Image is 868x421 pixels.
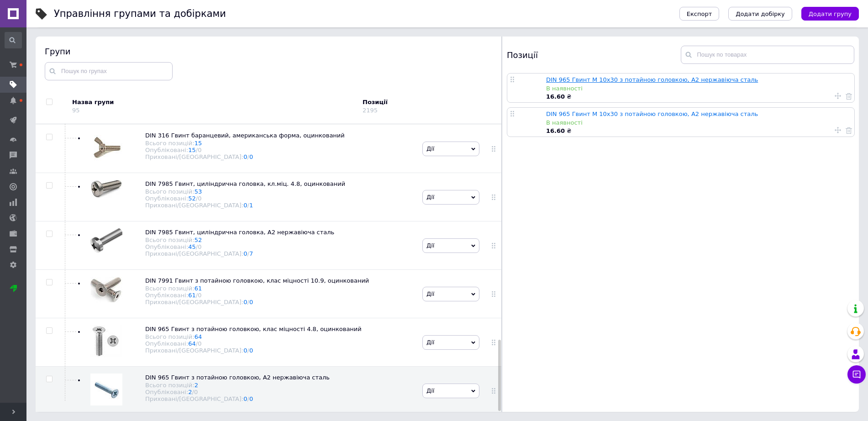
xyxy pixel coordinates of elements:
[249,153,253,160] a: 0
[195,285,202,292] a: 61
[145,140,345,147] div: Всього позицій:
[145,229,334,236] span: DIN 7985 Гвинт, циліндрична головка, А2 нержавіюча сталь
[90,180,122,198] img: DIN 7985 Гвинт, циліндрична головка, кл.міц. 4.8, оцинкований
[426,339,434,346] span: Дії
[249,347,253,354] a: 0
[145,237,334,243] div: Всього позицій:
[195,188,202,195] a: 53
[145,340,362,347] div: Опубліковані:
[847,365,866,384] button: Чат з покупцем
[145,333,362,340] div: Всього позицій:
[145,147,345,153] div: Опубліковані:
[247,250,253,257] span: /
[145,382,330,389] div: Всього позицій:
[196,195,202,202] span: /
[72,107,80,114] div: 95
[145,188,345,195] div: Всього позицій:
[546,127,565,134] b: 16.60
[188,389,192,395] a: 2
[196,340,202,347] span: /
[426,387,434,394] span: Дії
[198,340,201,347] div: 0
[196,243,202,250] span: /
[145,180,345,187] span: DIN 7985 Гвинт, циліндрична головка, кл.міц. 4.8, оцинкований
[243,347,247,354] a: 0
[546,111,758,117] a: DIN 965 Гвинт М 10х30 з потайною головкою, А2 нержавіюча сталь
[90,374,122,405] img: DIN 965 Гвинт з потайною головкою, А2 нержавіюча сталь
[145,285,369,292] div: Всього позицій:
[90,228,122,253] img: DIN 7985 Гвинт, циліндрична головка, А2 нержавіюча сталь
[145,326,362,332] span: DIN 965 Гвинт з потайною головкою, клас міцності 4.8, оцинкований
[249,202,253,209] a: 1
[198,243,201,250] div: 0
[687,11,712,17] span: Експорт
[679,7,720,21] button: Експорт
[145,292,369,299] div: Опубліковані:
[243,202,247,209] a: 0
[247,202,253,209] span: /
[249,250,253,257] a: 7
[145,250,334,257] div: Приховані/[GEOGRAPHIC_DATA]:
[188,340,196,347] a: 64
[801,7,859,21] button: Додати групу
[145,153,345,160] div: Приховані/[GEOGRAPHIC_DATA]:
[243,153,247,160] a: 0
[195,237,202,243] a: 52
[145,347,362,354] div: Приховані/[GEOGRAPHIC_DATA]:
[546,93,565,100] b: 16.60
[145,299,369,305] div: Приховані/[GEOGRAPHIC_DATA]:
[249,395,253,402] a: 0
[243,250,247,257] a: 0
[546,93,850,101] div: ₴
[507,46,681,64] div: Позиції
[363,107,378,114] div: 2195
[546,84,850,93] div: В наявності
[681,46,855,64] input: Пошук по товарах
[846,126,852,134] a: Видалити товар
[249,299,253,305] a: 0
[247,395,253,402] span: /
[90,325,122,357] img: DIN 965 Гвинт з потайною головкою, клас міцності 4.8, оцинкований
[546,119,850,127] div: В наявності
[195,333,202,340] a: 64
[54,8,226,19] h1: Управління групами та добірками
[243,395,247,402] a: 0
[426,242,434,249] span: Дії
[45,46,493,57] div: Групи
[247,153,253,160] span: /
[188,243,196,250] a: 45
[198,292,201,299] div: 0
[247,299,253,305] span: /
[145,277,369,284] span: DIN 7991 Гвинт з потайною головкою, клас міцності 10.9, оцинкований
[195,382,198,389] a: 2
[194,389,198,395] div: 0
[846,92,852,100] a: Видалити товар
[243,299,247,305] a: 0
[426,290,434,297] span: Дії
[426,145,434,152] span: Дії
[45,62,173,80] input: Пошук по групах
[736,11,785,17] span: Додати добірку
[426,194,434,200] span: Дії
[198,147,201,153] div: 0
[188,147,196,153] a: 15
[90,132,122,163] img: DIN 316 Гвинт баранцевий, американська форма, оцинкований
[145,374,330,381] span: DIN 965 Гвинт з потайною головкою, А2 нержавіюча сталь
[198,195,201,202] div: 0
[145,243,334,250] div: Опубліковані:
[809,11,852,17] span: Додати групу
[192,389,198,395] span: /
[196,147,202,153] span: /
[145,395,330,402] div: Приховані/[GEOGRAPHIC_DATA]:
[145,195,345,202] div: Опубліковані:
[188,292,196,299] a: 61
[196,292,202,299] span: /
[728,7,792,21] button: Додати добірку
[72,98,356,106] div: Назва групи
[188,195,196,202] a: 52
[90,277,122,302] img: DIN 7991 Гвинт з потайною головкою, клас міцності 10.9, оцинкований
[247,347,253,354] span: /
[363,98,440,106] div: Позиції
[145,132,345,139] span: DIN 316 Гвинт баранцевий, американська форма, оцинкований
[546,127,850,135] div: ₴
